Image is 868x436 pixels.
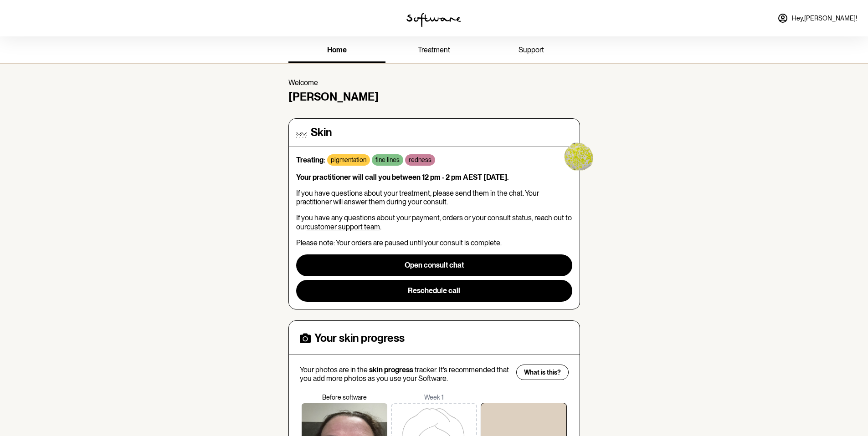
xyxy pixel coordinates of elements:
p: Week 1 [389,394,479,401]
a: support [483,38,580,63]
p: Your practitioner will call you between 12 pm - 2 pm AEST [DATE]. [296,173,572,182]
a: Hey,[PERSON_NAME]! [772,7,863,29]
button: What is this? [516,365,569,380]
img: yellow-blob.9da643008c2f38f7bdc4.gif [547,126,606,184]
button: Open consult chat [296,254,572,276]
span: support [519,46,544,54]
p: Your photos are in the tracker. It’s recommended that you add more photos as you use your Software. [300,365,510,383]
p: If you have questions about your treatment, please send them in the chat. Your practitioner will ... [296,189,572,206]
span: Hey, [PERSON_NAME] ! [792,15,857,22]
button: Reschedule call [296,280,572,302]
h4: Your skin progress [314,332,405,345]
span: treatment [418,46,450,54]
a: customer support team [307,223,380,231]
p: pigmentation [331,156,366,164]
p: redness [409,156,431,164]
h4: Skin [311,126,332,139]
span: home [327,46,347,54]
h4: [PERSON_NAME] [288,91,580,104]
a: home [288,38,385,63]
span: What is this? [524,369,561,376]
p: Please note: Your orders are paused until your consult is complete. [296,238,572,247]
span: skin progress [369,365,413,374]
span: Reschedule call [408,286,460,295]
p: Welcome [288,78,580,87]
p: If you have any questions about your payment, orders or your consult status, reach out to our . [296,213,572,231]
strong: Treating: [296,156,325,164]
img: software logo [406,13,461,27]
p: Before software [300,394,390,401]
p: fine lines [375,156,400,164]
a: treatment [385,38,483,63]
